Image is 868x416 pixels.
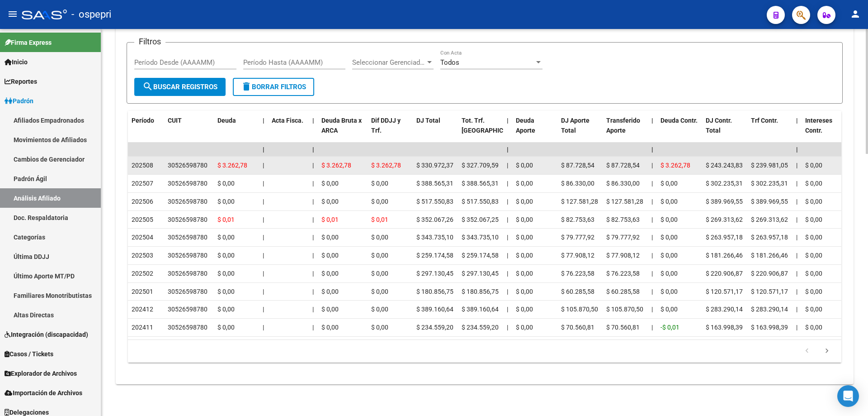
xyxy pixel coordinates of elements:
[606,306,643,313] span: $ 105.870,50
[805,162,822,169] span: $ 0,00
[516,162,533,169] span: $ 0,00
[312,234,314,241] span: |
[660,216,678,223] span: $ 0,00
[651,162,653,169] span: |
[805,324,822,331] span: $ 0,00
[462,306,499,313] span: $ 389.160,64
[660,198,678,205] span: $ 0,00
[796,162,797,169] span: |
[507,324,508,331] span: |
[793,111,802,151] datatable-header-cell: |
[751,306,788,313] span: $ 283.290,14
[214,111,259,151] datatable-header-cell: Deuda
[516,198,533,205] span: $ 0,00
[263,324,264,331] span: |
[259,111,268,151] datatable-header-cell: |
[561,270,594,277] span: $ 76.223,58
[371,117,401,134] span: Dif DDJJ y Trf.
[371,324,388,331] span: $ 0,00
[168,304,208,315] div: 30526598780
[512,111,557,151] datatable-header-cell: Deuda Aporte
[371,234,388,241] span: $ 0,00
[132,306,153,313] span: 202412
[5,388,82,398] span: Importación de Archivos
[321,198,339,205] span: $ 0,00
[651,270,653,277] span: |
[168,322,208,333] div: 30526598780
[516,234,533,241] span: $ 0,00
[651,180,653,187] span: |
[217,198,235,205] span: $ 0,00
[321,306,339,313] span: $ 0,00
[371,306,388,313] span: $ 0,00
[312,288,314,295] span: |
[802,111,847,151] datatable-header-cell: Intereses Contr.
[217,216,235,223] span: $ 0,01
[805,198,822,205] span: $ 0,00
[241,83,306,91] span: Borrar Filtros
[706,117,732,134] span: DJ Contr. Total
[751,234,788,241] span: $ 263.957,18
[561,234,594,241] span: $ 79.777,92
[702,111,747,151] datatable-header-cell: DJ Contr. Total
[217,288,235,295] span: $ 0,00
[507,306,508,313] span: |
[660,117,698,124] span: Deuda Contr.
[462,324,499,331] span: $ 234.559,20
[134,35,165,48] h3: Filtros
[561,117,590,134] span: DJ Aporte Total
[657,111,702,151] datatable-header-cell: Deuda Contr.
[263,180,264,187] span: |
[371,216,388,223] span: $ 0,01
[837,385,859,407] div: Open Intercom Messenger
[706,288,743,295] span: $ 120.571,17
[651,146,653,153] span: |
[706,216,743,223] span: $ 269.313,62
[651,288,653,295] span: |
[462,180,499,187] span: $ 388.565,31
[603,111,648,151] datatable-header-cell: Transferido Aporte
[805,270,822,277] span: $ 0,00
[751,162,788,169] span: $ 239.981,05
[651,252,653,259] span: |
[321,180,339,187] span: $ 0,00
[321,117,362,134] span: Deuda Bruta x ARCA
[706,324,743,331] span: $ 163.998,39
[751,180,788,187] span: $ 302.235,31
[651,198,653,205] span: |
[164,111,214,151] datatable-header-cell: CUIT
[263,234,264,241] span: |
[168,287,208,297] div: 30526598780
[168,117,182,124] span: CUIT
[309,111,318,151] datatable-header-cell: |
[561,252,594,259] span: $ 77.908,12
[606,117,640,134] span: Transferido Aporte
[263,306,264,313] span: |
[462,216,499,223] span: $ 352.067,25
[142,83,217,91] span: Buscar Registros
[128,111,164,151] datatable-header-cell: Período
[263,146,264,153] span: |
[217,324,235,331] span: $ 0,00
[561,162,594,169] span: $ 87.728,54
[850,9,861,19] mat-icon: person
[132,270,153,277] span: 202502
[648,111,657,151] datatable-header-cell: |
[503,111,512,151] datatable-header-cell: |
[651,306,653,313] span: |
[706,270,743,277] span: $ 220.906,87
[516,117,535,134] span: Deuda Aporte
[651,234,653,241] span: |
[706,306,743,313] span: $ 283.290,14
[462,270,499,277] span: $ 297.130,45
[805,306,822,313] span: $ 0,00
[5,77,37,86] span: Reportes
[660,324,679,331] span: -$ 0,01
[796,270,797,277] span: |
[371,198,388,205] span: $ 0,00
[312,198,314,205] span: |
[168,268,208,279] div: 30526598780
[416,306,453,313] span: $ 389.160,64
[168,250,208,261] div: 30526598780
[312,162,314,169] span: |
